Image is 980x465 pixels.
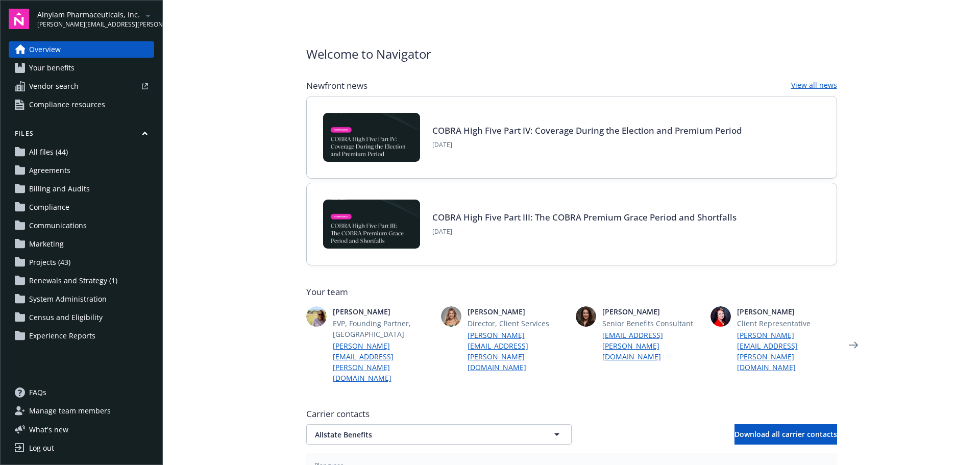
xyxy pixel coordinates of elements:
span: [PERSON_NAME][EMAIL_ADDRESS][PERSON_NAME][DOMAIN_NAME] [37,20,142,29]
a: arrowDropDown [142,9,154,21]
a: Your benefits [9,60,154,76]
img: navigator-logo.svg [9,9,29,29]
img: photo [710,306,731,327]
span: Welcome to Navigator [306,45,431,63]
span: [DATE] [432,227,737,236]
a: Communications [9,217,154,234]
span: What ' s new [29,424,68,435]
button: Allstate Benefits [306,424,572,445]
img: photo [306,306,327,327]
span: Alnylam Pharmaceuticals, Inc. [37,9,142,20]
a: Marketing [9,236,154,252]
a: [EMAIL_ADDRESS][PERSON_NAME][DOMAIN_NAME] [602,330,702,362]
a: Renewals and Strategy (1) [9,273,154,289]
span: Overview [29,41,61,58]
span: Vendor search [29,78,79,94]
span: Experience Reports [29,328,95,344]
span: FAQs [29,384,46,401]
span: Billing and Audits [29,181,90,197]
span: Marketing [29,236,64,252]
span: All files (44) [29,144,68,160]
span: Projects (43) [29,254,70,271]
a: Overview [9,41,154,58]
span: Census and Eligibility [29,309,103,326]
a: All files (44) [9,144,154,160]
a: FAQs [9,384,154,401]
a: Experience Reports [9,328,154,344]
a: System Administration [9,291,154,307]
span: [PERSON_NAME] [602,306,702,317]
span: Compliance resources [29,96,105,113]
a: Billing and Audits [9,181,154,197]
span: Agreements [29,162,70,179]
span: Senior Benefits Consultant [602,318,702,329]
span: EVP, Founding Partner, [GEOGRAPHIC_DATA] [333,318,433,339]
a: Next [845,337,862,353]
a: [PERSON_NAME][EMAIL_ADDRESS][PERSON_NAME][DOMAIN_NAME] [737,330,837,373]
a: COBRA High Five Part III: The COBRA Premium Grace Period and Shortfalls [432,211,737,223]
span: System Administration [29,291,107,307]
span: Compliance [29,199,69,215]
span: [PERSON_NAME] [468,306,568,317]
span: Newfront news [306,80,367,92]
a: Agreements [9,162,154,179]
a: Compliance [9,199,154,215]
span: [DATE] [432,140,742,150]
span: [PERSON_NAME] [333,306,433,317]
a: [PERSON_NAME][EMAIL_ADDRESS][PERSON_NAME][DOMAIN_NAME] [333,340,433,383]
img: BLOG-Card Image - Compliance - COBRA High Five Pt 3 - 09-03-25.jpg [323,200,420,249]
a: Projects (43) [9,254,154,271]
img: BLOG-Card Image - Compliance - COBRA High Five Pt 4 - 09-04-25.jpg [323,113,420,162]
img: photo [576,306,596,327]
a: Vendor search [9,78,154,94]
button: Alnylam Pharmaceuticals, Inc.[PERSON_NAME][EMAIL_ADDRESS][PERSON_NAME][DOMAIN_NAME]arrowDropDown [37,9,154,29]
span: Your team [306,286,837,298]
a: Compliance resources [9,96,154,113]
button: Files [9,129,154,142]
span: Allstate Benefits [315,429,527,440]
a: Manage team members [9,403,154,419]
a: [PERSON_NAME][EMAIL_ADDRESS][PERSON_NAME][DOMAIN_NAME] [468,330,568,373]
span: Download all carrier contacts [734,429,837,439]
a: View all news [791,80,837,92]
span: Carrier contacts [306,408,837,420]
span: Director, Client Services [468,318,568,329]
span: Manage team members [29,403,111,419]
span: Communications [29,217,87,234]
span: Your benefits [29,60,75,76]
button: What's new [9,424,85,435]
div: Log out [29,440,54,456]
img: photo [441,306,461,327]
button: Download all carrier contacts [734,424,837,445]
a: COBRA High Five Part IV: Coverage During the Election and Premium Period [432,125,742,136]
span: Renewals and Strategy (1) [29,273,117,289]
span: Client Representative [737,318,837,329]
a: Census and Eligibility [9,309,154,326]
span: [PERSON_NAME] [737,306,837,317]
